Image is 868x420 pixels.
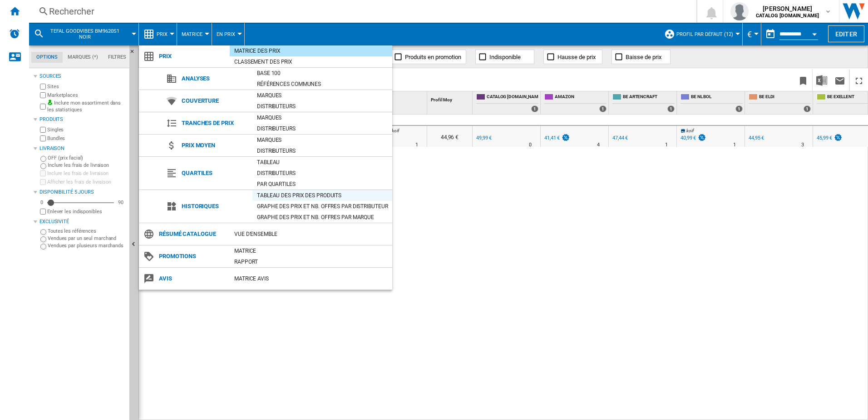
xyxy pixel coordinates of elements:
span: Avis [154,272,230,285]
div: Par quartiles [252,180,392,189]
span: Prix moyen [177,139,252,152]
div: Base 100 [252,69,392,78]
span: Prix [154,50,230,63]
span: Analyses [177,72,252,85]
div: Tableau des prix des produits [252,191,392,200]
div: Marques [252,113,392,122]
div: Distributeurs [252,102,392,111]
div: Distributeurs [252,124,392,133]
div: Matrice des prix [230,46,392,55]
div: Matrice AVIS [230,274,392,283]
div: Références communes [252,80,392,89]
div: Matrice [230,246,392,255]
div: Tableau [252,158,392,167]
span: Tranches de prix [177,117,252,130]
span: Historiques [177,200,252,213]
span: Promotions [154,250,230,263]
div: Graphe des prix et nb. offres par distributeur [252,202,392,211]
span: Couverture [177,95,252,107]
div: Distributeurs [252,169,392,178]
div: Classement des prix [230,57,392,66]
div: Rapport [230,257,392,266]
div: Marques [252,135,392,145]
div: Vue d'ensemble [230,230,392,239]
span: Quartiles [177,167,252,180]
span: Résumé catalogue [154,228,230,240]
div: Distributeurs [252,146,392,155]
div: Graphe des prix et nb. offres par marque [252,213,392,222]
div: Marques [252,91,392,100]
